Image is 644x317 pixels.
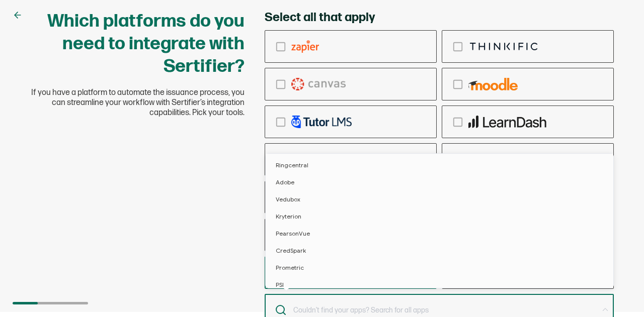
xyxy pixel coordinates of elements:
iframe: Chat Widget [594,269,644,317]
span: PearsonVue [276,230,310,237]
span: PSI [276,281,284,288]
span: Ringcentral [276,161,308,169]
span: CredSpark [276,247,306,254]
span: Select all that apply [265,10,375,25]
h1: Which platforms do you need to integrate with Sertifier? [30,10,245,78]
div: checkbox-group [265,30,614,289]
img: tutor [291,116,352,128]
span: Kryterion [276,213,301,220]
span: Prometric [276,264,304,271]
span: If you have a platform to automate the issuance process, you can streamline your workflow with Se... [30,88,245,118]
img: learndash [468,116,546,128]
img: zapier [291,40,319,53]
img: canvas [291,78,346,90]
span: Vedubox [276,195,300,203]
img: moodle [468,78,518,90]
img: thinkific [468,40,539,53]
span: Adobe [276,178,294,186]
